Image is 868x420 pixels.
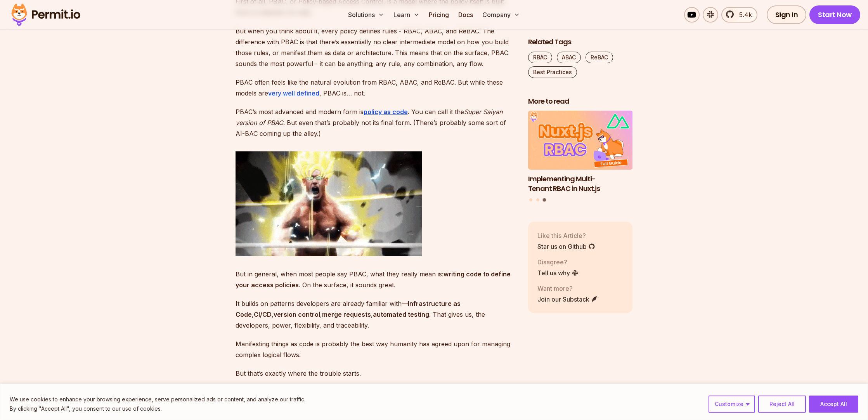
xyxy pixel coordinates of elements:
[758,396,806,413] button: Reject All
[528,111,633,194] li: 3 of 3
[236,77,516,99] p: PBAC often feels like the natural evolution from RBAC, ABAC, and ReBAC. But while these models ar...
[479,7,523,23] button: Company
[322,311,371,318] strong: merge requests
[537,295,598,304] a: Join our Substack
[528,97,633,106] h2: More to read
[390,7,423,23] button: Learn
[735,10,752,19] span: 5.4k
[274,311,320,318] strong: version control
[528,111,633,203] div: Posts
[8,2,84,28] img: Permit logo
[345,7,387,23] button: Solutions
[236,26,516,69] p: But when you think about it, every policy defines rules - RBAC, ABAC, and ReBAC. The difference w...
[236,151,422,256] img: image (18).gif
[537,242,595,251] a: Star us on Github
[236,300,461,318] strong: Infrastructure as Code
[455,7,476,23] a: Docs
[537,268,579,278] a: Tell us why
[529,199,532,202] button: Go to slide 1
[373,311,429,318] strong: automated testing
[528,111,633,194] a: Implementing Multi-Tenant RBAC in Nuxt.jsImplementing Multi-Tenant RBAC in Nuxt.js
[543,198,546,202] button: Go to slide 3
[236,368,516,379] p: But that’s exactly where the trouble starts.
[557,52,581,63] a: ABAC
[236,298,516,331] p: It builds on patterns developers are already familiar with— , , , , . That gives us, the develope...
[767,5,807,24] a: Sign In
[528,37,633,47] h2: Related Tags
[236,338,516,360] p: Manifesting things as code is probably the best way humanity has agreed upon for managing complex...
[537,231,595,240] p: Like this Article?
[586,52,613,63] a: ReBAC
[236,269,516,290] p: But in general, when most people say PBAC, what they really mean is: . On the surface, it sounds ...
[426,7,452,23] a: Pricing
[537,284,598,293] p: Want more?
[721,7,757,23] a: 5.4k
[809,5,860,24] a: Start Now
[236,106,516,139] p: PBAC’s most advanced and modern form is . You can call it the . But even that’s probably not its ...
[254,311,272,318] strong: CI/CD
[364,108,408,116] a: policy as code
[528,66,577,78] a: Best Practices
[236,365,516,408] h2: Issue 1: The Language Problem
[236,108,502,127] em: Super Saiyan version of PBAC
[236,270,511,289] strong: writing code to define your access policies
[528,174,633,194] h3: Implementing Multi-Tenant RBAC in Nuxt.js
[536,199,539,202] button: Go to slide 2
[528,52,552,63] a: RBAC
[809,396,858,413] button: Accept All
[268,89,319,97] a: very well defined
[10,395,305,404] p: We use cookies to enhance your browsing experience, serve personalized ads or content, and analyz...
[537,257,579,267] p: Disagree?
[528,111,633,170] img: Implementing Multi-Tenant RBAC in Nuxt.js
[709,396,755,413] button: Customize
[10,404,305,413] p: By clicking "Accept All", you consent to our use of cookies.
